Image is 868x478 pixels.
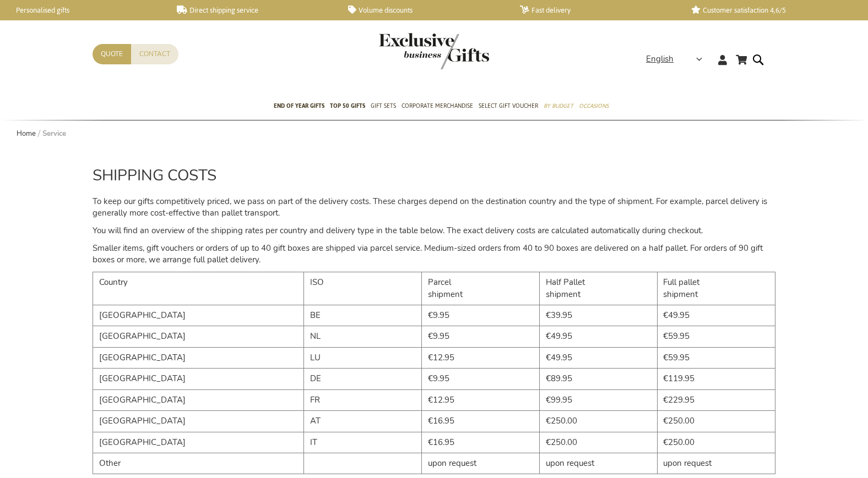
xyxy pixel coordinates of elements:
td: Half Pallet shipment [540,272,658,305]
td: [GEOGRAPHIC_DATA] [93,432,304,453]
a: Quote [93,44,131,64]
td: LU [304,347,422,368]
td: €59.95 [657,347,775,368]
td: €250.00 [657,411,775,432]
td: €89.95 [540,369,658,389]
td: €39.95 [540,305,658,326]
a: Fast delivery [520,6,674,15]
td: €12.95 [422,347,540,368]
td: IT [304,432,422,453]
td: [GEOGRAPHIC_DATA] [93,411,304,432]
td: €250.00 [540,432,658,453]
a: Direct shipping service [177,6,330,15]
a: By Budget [544,93,573,120]
td: upon request [540,453,658,474]
td: upon request [422,453,540,474]
td: Country [93,272,304,305]
span: Corporate Merchandise [402,100,473,112]
span: End of year gifts [274,100,324,112]
a: store logo [379,33,434,69]
strong: Service [42,129,66,139]
td: DE [304,369,422,389]
span: By Budget [544,100,573,112]
a: Personalised gifts [6,6,159,15]
a: Contact [131,44,178,64]
td: €119.95 [657,369,775,389]
td: €49.95 [540,347,658,368]
td: Full pallet shipment [657,272,775,305]
td: €59.95 [657,326,775,347]
a: TOP 50 Gifts [330,93,365,120]
a: Corporate Merchandise [402,93,473,120]
a: Home [17,129,36,139]
td: AT [304,411,422,432]
td: FR [304,389,422,410]
span: English [646,53,674,65]
td: [GEOGRAPHIC_DATA] [93,369,304,389]
td: [GEOGRAPHIC_DATA] [93,347,304,368]
span: Gift Sets [371,100,396,112]
td: €229.95 [657,389,775,410]
td: upon request [657,453,775,474]
a: Customer satisfaction 4,6/5 [691,6,845,15]
td: BE [304,305,422,326]
td: €250.00 [540,411,658,432]
td: €49.95 [540,326,658,347]
td: €9.95 [422,369,540,389]
a: Volume discounts [348,6,502,15]
a: Occasions [579,93,609,120]
span: Select Gift Voucher [479,100,538,112]
td: €9.95 [422,305,540,326]
td: [GEOGRAPHIC_DATA] [93,389,304,410]
td: [GEOGRAPHIC_DATA] [93,305,304,326]
td: Parcel shipment [422,272,540,305]
td: ISO [304,272,422,305]
td: €49.95 [657,305,775,326]
span: Occasions [579,100,609,112]
a: End of year gifts [274,93,324,120]
td: NL [304,326,422,347]
td: €16.95 [422,411,540,432]
img: Exclusive Business gifts logo [379,33,489,69]
p: To keep our gifts competitively priced, we pass on part of the delivery costs. These charges depe... [93,196,775,219]
td: €99.95 [540,389,658,410]
td: €12.95 [422,389,540,410]
p: Smaller items, gift vouchers or orders of up to 40 gift boxes are shipped via parcel service. Med... [93,243,775,266]
span: TOP 50 Gifts [330,100,365,112]
td: Other [93,453,304,474]
a: Select Gift Voucher [479,93,538,120]
td: €16.95 [422,432,540,453]
td: [GEOGRAPHIC_DATA] [93,326,304,347]
p: You will find an overview of the shipping rates per country and delivery type in the table below.... [93,225,775,237]
td: €9.95 [422,326,540,347]
h2: SHIPPING COSTS [93,167,775,184]
td: €250.00 [657,432,775,453]
a: Gift Sets [371,93,396,120]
